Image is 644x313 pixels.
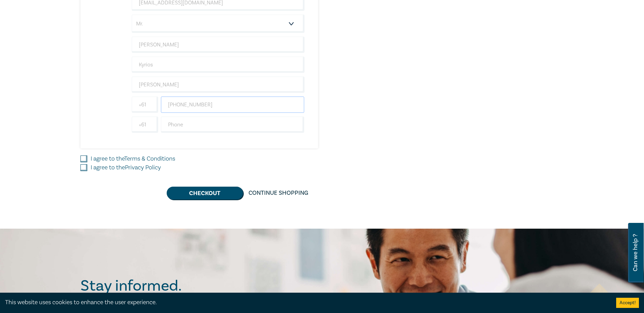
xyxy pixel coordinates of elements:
[243,187,314,200] a: Continue Shopping
[132,77,305,93] input: Company
[5,298,606,307] div: This website uses cookies to enhance the user experience.
[91,154,175,163] label: I agree to the
[167,187,243,200] button: Checkout
[161,117,305,133] input: Phone
[91,163,161,172] label: I agree to the
[124,155,175,163] a: Terms & Conditions
[132,37,305,53] input: First Name*
[132,97,158,113] input: +61
[632,227,639,278] span: Can we help ?
[616,298,639,308] button: Accept cookies
[80,277,241,295] h2: Stay informed.
[132,117,158,133] input: +61
[161,97,305,113] input: Mobile*
[125,164,161,171] a: Privacy Policy
[132,57,305,73] input: Last Name*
